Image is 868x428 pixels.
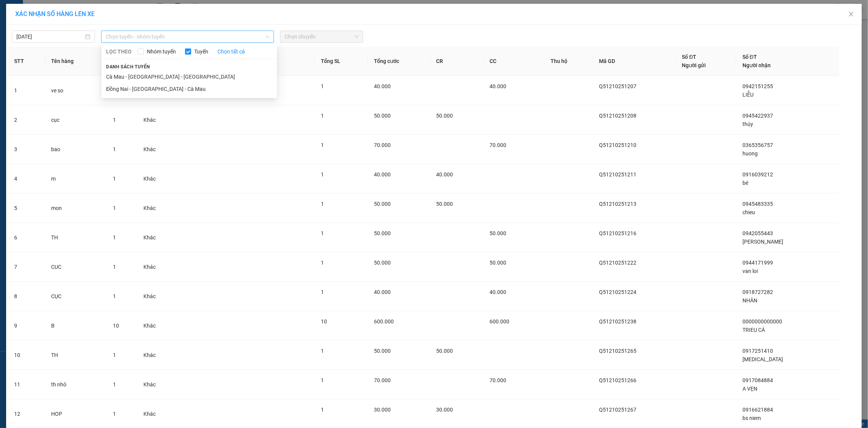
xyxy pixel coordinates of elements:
[742,348,773,354] span: 0917251410
[436,113,453,119] span: 50.000
[137,223,178,252] td: Khác
[106,31,269,42] span: Chọn tuyến - nhóm tuyến
[599,171,637,178] span: Q51210251211
[430,47,483,76] th: CR
[321,407,324,413] span: 1
[321,377,324,383] span: 1
[285,31,359,42] span: Chọn chuyến
[742,180,748,186] span: bé
[137,370,178,399] td: Khác
[742,230,773,236] span: 0942055443
[374,230,391,236] span: 50.000
[374,407,391,413] span: 30.000
[45,282,107,311] td: CỤC
[113,176,116,182] span: 1
[374,113,391,119] span: 50.000
[113,264,116,270] span: 1
[599,113,637,119] span: Q51210251208
[742,239,783,245] span: [PERSON_NAME]
[137,135,178,164] td: Khác
[50,25,115,34] div: XUAN
[436,171,453,178] span: 40.000
[45,311,107,341] td: B
[45,223,107,252] td: TH
[217,47,245,56] a: Chọn tất cả
[8,223,45,252] td: 6
[45,76,107,105] td: ve so
[8,194,45,223] td: 5
[113,146,116,152] span: 1
[742,209,755,215] span: chieu
[113,352,116,358] span: 1
[374,83,391,89] span: 40.000
[50,6,115,25] div: Trạm Đầm Dơi
[742,260,773,266] span: 0944171999
[45,47,107,76] th: Tên hàng
[742,297,757,304] span: NHÂN
[321,113,324,119] span: 1
[742,92,754,98] span: LIỄU
[50,34,115,45] div: 0788929086
[8,105,45,135] td: 2
[436,407,453,413] span: 30.000
[321,348,324,354] span: 1
[490,83,507,89] span: 40.000
[599,318,637,325] span: Q51210251238
[113,117,116,123] span: 1
[321,230,324,236] span: 1
[8,47,45,76] th: STT
[15,10,95,18] span: XÁC NHẬN SỐ HÀNG LÊN XE
[6,50,18,58] span: CR :
[113,205,116,211] span: 1
[137,341,178,370] td: Khác
[144,47,179,56] span: Nhóm tuyến
[599,83,637,89] span: Q51210251207
[113,411,116,417] span: 1
[599,377,637,383] span: Q51210251266
[45,370,107,399] td: th nhỏ
[742,83,773,89] span: 0942151255
[742,327,765,333] span: TRIEU CÁ
[137,105,178,135] td: Khác
[742,121,753,127] span: thúy
[490,260,507,266] span: 50.000
[6,7,18,15] span: Gửi:
[321,142,324,148] span: 1
[742,268,758,274] span: van loi
[137,311,178,341] td: Khác
[742,201,773,207] span: 0945483335
[742,150,758,157] span: huong
[321,318,327,325] span: 10
[490,142,507,148] span: 70.000
[742,54,757,60] span: Số ĐT
[599,289,637,295] span: Q51210251224
[374,201,391,207] span: 50.000
[599,407,637,413] span: Q51210251267
[490,318,510,325] span: 600.000
[742,142,773,148] span: 0365356757
[321,201,324,207] span: 1
[374,142,391,148] span: 70.000
[106,47,132,56] span: LỌC THEO
[8,282,45,311] td: 8
[593,47,676,76] th: Mã GD
[101,71,277,83] li: Cà Mau - [GEOGRAPHIC_DATA] - [GEOGRAPHIC_DATA]
[265,34,270,39] span: down
[490,230,507,236] span: 50.000
[599,260,637,266] span: Q51210251222
[137,194,178,223] td: Khác
[8,311,45,341] td: 9
[490,377,507,383] span: 70.000
[742,289,773,295] span: 0918727282
[113,323,119,329] span: 10
[16,32,84,41] input: 12/10/2025
[682,62,706,68] span: Người gửi
[742,171,773,178] span: 0916039212
[841,4,862,25] button: Close
[682,54,697,60] span: Số ĐT
[374,377,391,383] span: 70.000
[374,318,394,325] span: 600.000
[545,47,593,76] th: Thu hộ
[742,356,783,362] span: [MEDICAL_DATA]
[321,171,324,178] span: 1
